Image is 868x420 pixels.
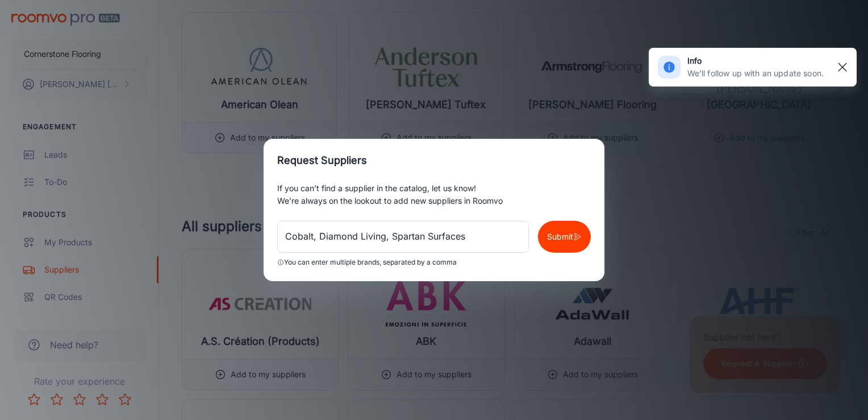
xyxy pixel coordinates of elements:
p: If you can’t find a supplier in the catalog, let us know! [277,182,591,195]
h6: info [687,55,824,67]
h2: Request Suppliers [264,139,604,182]
p: Submit [547,230,573,243]
p: We’re always on the lookout to add new suppliers in Roomvo [277,195,591,207]
input: Supplier A, Supplier B, ... [277,221,529,253]
p: We'll follow up with an update soon. [687,67,824,80]
button: Submit [538,221,591,253]
p: You can enter multiple brands, separated by a comma [284,257,457,268]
